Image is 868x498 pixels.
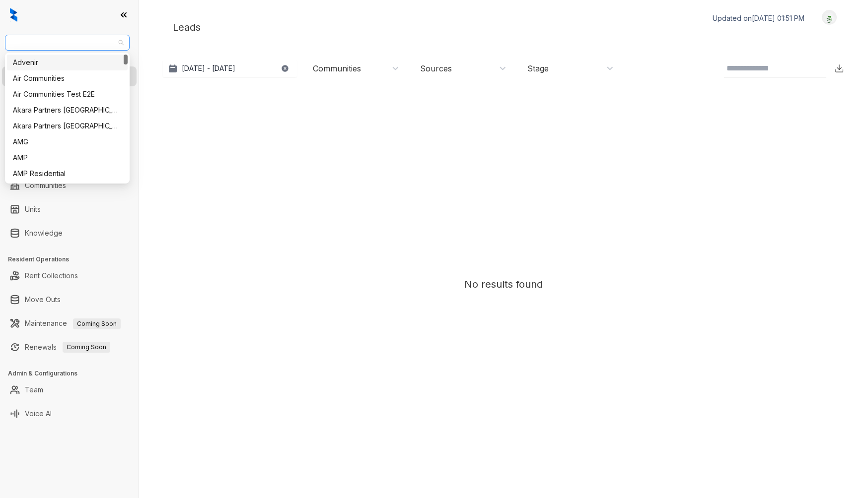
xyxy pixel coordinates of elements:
[25,223,63,243] a: Knowledge
[7,150,128,166] div: AMP
[10,8,17,22] img: logo
[25,199,41,219] a: Units
[815,64,824,72] img: SearchIcon
[163,10,844,45] div: Leads
[11,35,124,50] span: Residentboost
[25,176,66,195] a: Communities
[2,176,137,195] li: Communities
[13,168,122,179] div: AMP Residential
[2,223,137,243] li: Knowledge
[13,57,122,68] div: Advenir
[13,105,122,116] div: Akara Partners [GEOGRAPHIC_DATA]
[7,70,128,86] div: Air Communities
[7,55,128,70] div: Advenir
[13,152,122,163] div: AMP
[822,12,836,23] img: UserAvatar
[834,63,844,73] img: Download
[2,290,137,310] li: Move Outs
[7,166,128,182] div: AMP Residential
[464,277,543,292] div: No results found
[2,404,137,424] li: Voice AI
[2,337,137,357] li: Renewals
[13,73,122,84] div: Air Communities
[7,102,128,118] div: Akara Partners Nashville
[13,121,122,131] div: Akara Partners [GEOGRAPHIC_DATA]
[13,89,122,100] div: Air Communities Test E2E
[182,63,235,73] p: [DATE] - [DATE]
[313,63,361,74] div: Communities
[7,118,128,134] div: Akara Partners Phoenix
[2,199,137,219] li: Units
[2,133,137,153] li: Collections
[25,337,110,357] a: RenewalsComing Soon
[25,290,61,310] a: Move Outs
[8,369,139,378] h3: Admin & Configurations
[7,134,128,150] div: AMG
[713,13,804,23] p: Updated on [DATE] 01:51 PM
[7,86,128,102] div: Air Communities Test E2E
[2,313,137,333] li: Maintenance
[527,63,549,74] div: Stage
[13,136,122,147] div: AMG
[420,63,452,74] div: Sources
[163,60,297,77] button: [DATE] - [DATE]
[63,342,110,353] span: Coming Soon
[2,380,137,400] li: Team
[25,380,43,400] a: Team
[2,66,137,86] li: Leads
[2,266,137,286] li: Rent Collections
[73,318,121,329] span: Coming Soon
[8,255,139,264] h3: Resident Operations
[2,109,137,129] li: Leasing
[25,404,52,424] a: Voice AI
[25,266,78,286] a: Rent Collections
